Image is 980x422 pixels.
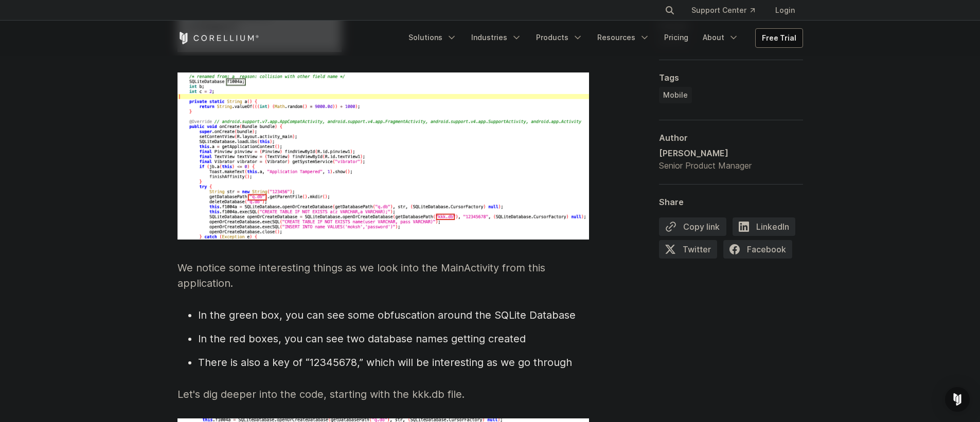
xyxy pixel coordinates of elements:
a: LinkedIn [733,217,801,240]
div: Open Intercom Messenger [945,387,970,412]
div: Tags [659,72,803,83]
a: Solutions [402,28,463,47]
span: Mobile [663,90,688,100]
a: Corellium Home [177,32,259,44]
a: About [697,28,745,47]
span: In the red boxes, you can see two database names getting created [198,333,526,345]
div: [PERSON_NAME] [659,147,752,159]
button: Search [661,1,679,20]
div: Author [659,133,803,143]
a: Mobile [659,87,692,103]
a: Products [530,28,589,47]
div: Navigation Menu [402,28,803,48]
a: Free Trial [756,29,803,47]
div: Senior Product Manager [659,159,752,172]
img: Obfuscation around the SQLite Database in the "mainactivity" tab [177,72,589,240]
button: Copy link [659,217,726,236]
a: Resources [591,28,656,47]
span: There is also a key of “12345678,” which will be interesting as we go through [198,356,572,369]
a: Login [767,1,803,20]
a: Pricing [658,28,694,47]
div: Share [659,197,803,207]
span: Facebook [723,240,792,259]
a: Twitter [659,240,723,263]
span: LinkedIn [733,217,795,236]
p: Let's dig deeper into the code, starting with the kkk.db file. [177,387,589,402]
div: Navigation Menu [652,1,803,20]
p: We notice some interesting things as we look into the MainActivity from this application. [177,260,589,291]
a: Support Center [683,1,763,20]
a: Facebook [723,240,798,263]
span: In the green box, you can see some obfuscation around the SQLite Database [198,309,576,321]
a: Industries [465,28,528,47]
span: Twitter [659,240,717,259]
